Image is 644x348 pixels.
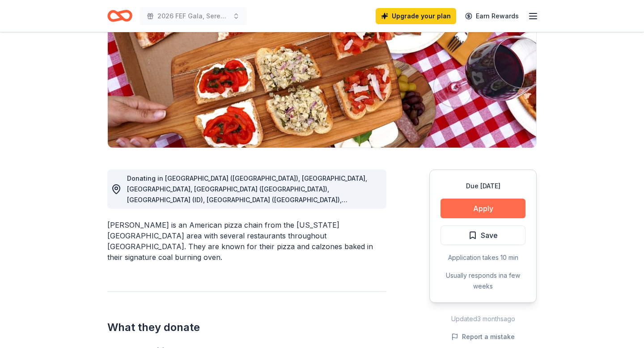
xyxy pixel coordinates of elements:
span: 2026 FEF Gala, Serendipity: A Sweet Escape [157,11,229,21]
div: Due [DATE] [441,181,525,191]
button: Save [441,225,525,245]
div: Application takes 10 min [441,252,525,263]
a: Home [107,5,132,26]
h2: What they donate [107,320,386,335]
div: [PERSON_NAME] is an American pizza chain from the [US_STATE][GEOGRAPHIC_DATA] area with several r... [107,220,386,263]
span: Donating in [GEOGRAPHIC_DATA] ([GEOGRAPHIC_DATA]), [GEOGRAPHIC_DATA], [GEOGRAPHIC_DATA], [GEOGRAP... [127,174,367,257]
div: Usually responds in a few weeks [441,270,525,292]
a: Earn Rewards [460,8,524,24]
div: Updated 3 months ago [429,314,537,324]
button: Apply [441,199,525,218]
a: Upgrade your plan [376,8,456,24]
span: Save [481,229,498,241]
button: Report a mistake [451,331,515,342]
button: 2026 FEF Gala, Serendipity: A Sweet Escape [140,7,247,25]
